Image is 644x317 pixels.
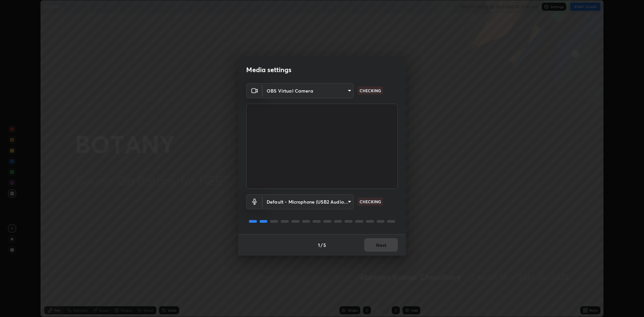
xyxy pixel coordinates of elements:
h4: 1 [318,242,320,249]
p: CHECKING [360,88,381,94]
h4: 5 [323,242,326,249]
h2: Media settings [246,65,291,74]
div: OBS Virtual Camera [263,83,354,98]
h4: / [321,242,323,249]
div: OBS Virtual Camera [263,194,354,209]
p: CHECKING [360,199,381,205]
